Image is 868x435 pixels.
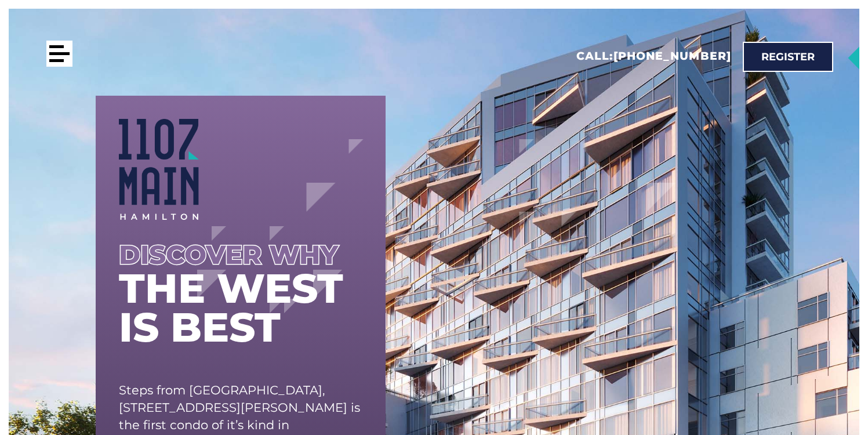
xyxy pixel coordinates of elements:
div: Discover why [119,243,362,267]
a: Register [743,42,833,72]
h1: the west is best [119,269,362,347]
h2: Call: [576,49,731,64]
a: [PHONE_NUMBER] [613,49,731,63]
span: Register [761,52,815,62]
